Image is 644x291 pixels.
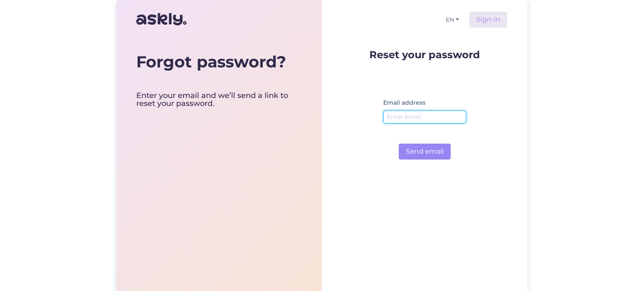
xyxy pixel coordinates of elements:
p: Reset your password [369,49,480,60]
div: Forgot password? [136,52,302,72]
div: Enter your email and we’ll send a link to reset your password. [136,92,302,108]
img: Askly [136,9,187,29]
label: Email address [383,98,426,107]
input: Enter email [383,111,466,124]
button: EN [442,14,462,26]
a: Sign-in [469,12,507,28]
button: Send email [399,144,451,160]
